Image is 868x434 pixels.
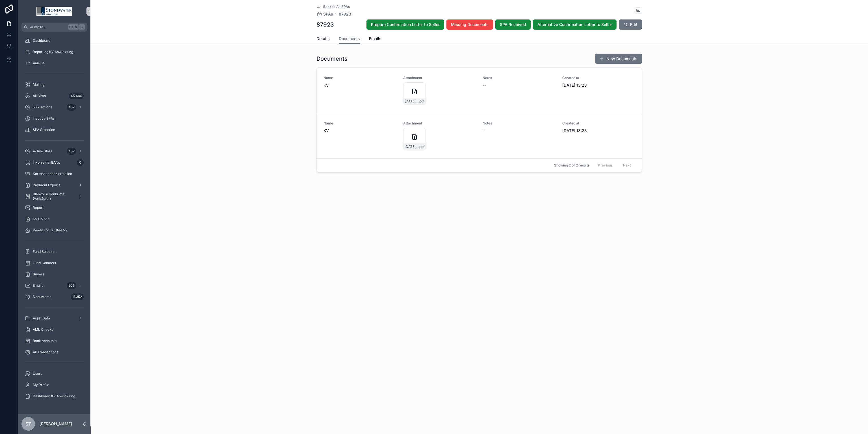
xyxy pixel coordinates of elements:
[33,61,45,65] span: Anleihe
[403,76,476,80] span: Attachment
[21,180,87,190] a: Payment Exports
[33,295,51,299] span: Documents
[21,113,87,124] a: Inactive SPAs
[339,34,360,44] a: Documents
[21,347,87,357] a: All Transactions
[77,159,84,166] div: 0
[67,282,76,289] div: 206
[33,217,49,221] span: KV Upload
[21,36,87,46] a: Dashboard
[18,32,90,409] div: scrollable content
[316,5,350,9] a: Back to All SPAs
[495,19,531,30] button: SPA Received
[316,55,348,63] h1: Documents
[446,19,493,30] button: Missing Documents
[21,125,87,135] a: SPA Selection
[324,128,396,133] span: KV
[562,128,635,133] span: [DATE] 13:28
[33,339,57,343] span: Bank accounts
[324,121,396,126] span: Name
[339,11,351,17] span: 87923
[562,82,635,88] span: [DATE] 13:28
[554,163,589,168] span: Showing 2 of 2 results
[36,7,72,16] img: App logo
[33,350,58,354] span: All Transactions
[21,280,87,291] a: Emails206
[33,249,57,254] span: Fund Selection
[500,22,526,27] span: SPA Received
[339,36,360,41] span: Documents
[80,25,84,29] span: K
[33,327,53,332] span: AML Checks
[33,183,60,187] span: Payment Exports
[21,269,87,279] a: Buyers
[537,22,612,27] span: Alternative Confirmation Letter to Seller
[21,292,87,302] a: Documents11.352
[21,369,87,379] a: Users
[21,336,87,346] a: Bank accounts
[68,24,79,30] span: Ctrl
[324,76,396,80] span: Name
[562,76,635,80] span: Created at
[21,146,87,156] a: Active SPAs452
[562,121,635,126] span: Created at
[366,19,444,30] button: Prepare Confirmation Letter to Seller
[369,34,381,45] a: Emails
[33,116,55,121] span: Inactive SPAs
[369,36,381,41] span: Emails
[33,205,45,210] span: Reports
[33,272,44,277] span: Buyers
[33,192,74,201] span: Blanko Serienbriefe (Verkäufer)
[21,225,87,235] a: Ready For Trustee V2
[33,128,55,132] span: SPA Selection
[533,19,617,30] button: Alternative Confirmation Letter to Seller
[21,157,87,168] a: Inkorrekte IBANs0
[403,121,476,126] span: Attachment
[21,203,87,213] a: Reports
[317,113,642,158] a: NameKVAttachment[DATE]-DWS-MTZ-KV_250%_Alexander-und-[PERSON_NAME]-Born-an-HarVest1.pdfNotes--Cre...
[323,5,350,9] span: Back to All SPAs
[21,47,87,57] a: Reporting KV Abwicklung
[21,80,87,90] a: Mailing
[316,21,334,29] h1: 87923
[33,261,56,265] span: Fund Contacts
[33,316,50,321] span: Asset Data
[371,22,440,27] span: Prepare Confirmation Letter to Seller
[316,36,330,41] span: Details
[21,102,87,112] a: bulk actions452
[33,38,50,43] span: Dashboard
[21,191,87,201] a: Blanko Serienbriefe (Verkäufer)
[21,380,87,390] a: My Profile
[323,11,333,17] span: SPAs
[595,54,642,64] button: New Documents
[33,50,73,54] span: Reporting KV Abwicklung
[40,421,72,427] p: [PERSON_NAME]
[30,25,66,29] span: Jump to...
[619,19,642,30] button: Edit
[33,371,42,376] span: Users
[33,160,60,165] span: Inkorrekte IBANs
[324,82,396,88] span: KV
[21,58,87,68] a: Anleihe
[316,34,330,45] a: Details
[483,128,486,133] span: --
[21,214,87,224] a: KV Upload
[33,283,43,288] span: Emails
[21,169,87,179] a: Korrespondenz erstellen
[33,105,52,109] span: bulk actions
[71,293,84,300] div: 11.352
[483,76,555,80] span: Notes
[33,172,72,176] span: Korrespondenz erstellen
[33,394,75,398] span: Dashboard KV Abwicklung
[67,104,76,111] div: 452
[483,82,486,88] span: --
[418,144,424,149] span: .pdf
[33,383,49,387] span: My Profile
[21,325,87,335] a: AML Checks
[21,313,87,323] a: Asset Data
[21,391,87,401] a: Dashboard KV Abwicklung
[25,420,31,427] span: ST
[69,93,84,99] div: 45.496
[33,82,44,87] span: Mailing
